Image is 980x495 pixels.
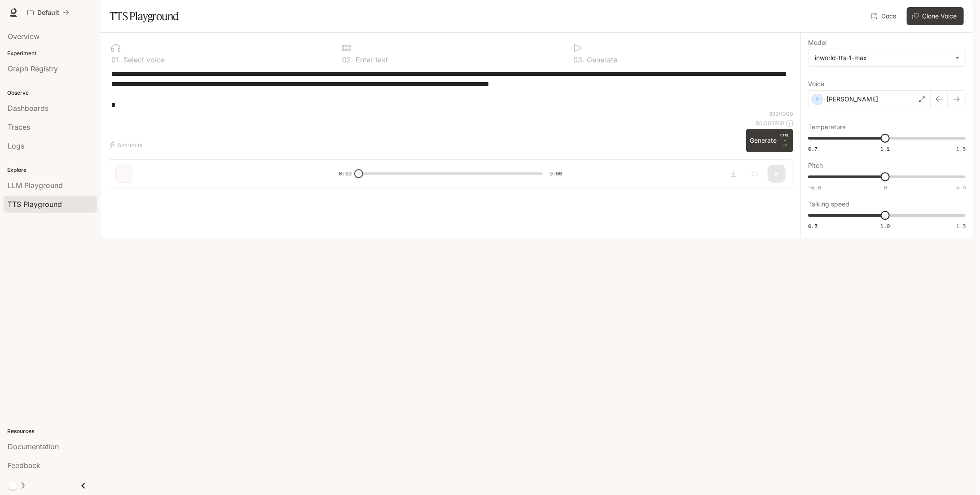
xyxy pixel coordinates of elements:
button: GenerateCTRL +⏎ [746,129,794,152]
p: 0 2 . [342,56,353,63]
p: Default [37,9,59,17]
button: Shortcuts [108,138,146,152]
span: 1.5 [956,222,966,230]
p: 0 3 . [573,56,584,63]
h1: TTS Playground [110,7,179,25]
button: All workspaces [23,4,73,22]
p: Pitch [808,162,823,169]
div: inworld-tts-1-max [809,49,965,66]
p: Enter text [353,56,388,63]
span: 0 [883,184,887,191]
span: 1.1 [880,145,890,153]
span: 0.7 [808,145,817,153]
span: 1.5 [956,145,966,153]
span: 1.0 [880,222,890,230]
a: Docs [870,7,900,25]
p: CTRL + [780,132,790,143]
span: 0.5 [808,222,817,230]
p: Select voice [121,56,165,63]
span: 5.0 [956,184,966,191]
p: Talking speed [808,201,849,207]
p: [PERSON_NAME] [826,95,878,104]
p: Model [808,39,826,46]
p: 0 1 . [111,56,121,63]
span: -5.0 [808,184,821,191]
button: Clone Voice [907,7,964,25]
p: Voice [808,81,824,87]
p: ⏎ [780,132,790,149]
p: Generate [584,56,617,63]
p: 393 / 1000 [769,110,793,118]
p: Temperature [808,124,846,130]
div: inworld-tts-1-max [815,53,951,62]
